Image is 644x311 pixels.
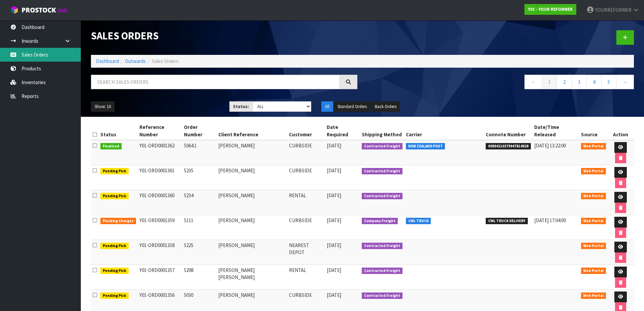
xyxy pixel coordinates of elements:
a: 1 [542,75,557,89]
a: Outwards [125,58,146,64]
td: NEAREST DEPOT [287,240,325,265]
td: [PERSON_NAME] [217,165,287,190]
span: Pending Pick [100,268,129,274]
a: 4 [586,75,602,89]
td: 5234 [182,190,216,215]
span: [DATE] [327,242,341,248]
span: Pending Pick [100,193,129,200]
span: 00894210379947814828 [486,143,531,150]
a: 5 [601,75,616,89]
td: Y01-ORD0001361 [138,165,183,190]
span: [DATE] [327,192,341,199]
span: ProStock [22,6,56,14]
span: Contracted Freight [362,292,402,299]
span: [DATE] [327,142,341,149]
td: CURBSIDE [287,215,325,240]
button: Back Orders [371,101,400,112]
td: CURBSIDE [287,165,325,190]
th: Carrier [404,122,484,140]
td: [PERSON_NAME] [217,215,287,240]
th: Customer [287,122,325,140]
a: 2 [557,75,572,89]
small: WMS [57,7,68,14]
span: [DATE] [327,167,341,174]
span: [DATE] 17:04:00 [534,217,566,223]
span: Web Portal [581,168,606,175]
th: Shipping Method [360,122,404,140]
span: Pending Charges [100,218,136,224]
th: Date Required [325,122,360,140]
span: Web Portal [581,218,606,224]
th: Source [579,122,608,140]
span: CWL TRUCK [406,218,431,224]
span: Web Portal [581,143,606,150]
img: cube-alt.png [10,6,19,14]
span: Contracted Freight [362,168,402,175]
th: Status [99,122,138,140]
td: CURBSIDE [287,140,325,165]
td: 5064.1 [182,140,216,165]
th: Reference Number [138,122,183,140]
td: Y01-ORD0001360 [138,190,183,215]
span: Finalised [100,143,122,150]
span: NEW ZEALAND POST [406,143,445,150]
span: [DATE] [327,292,341,298]
th: Action [608,122,634,140]
button: Show: 10 [91,101,115,112]
td: 5208 [182,265,216,290]
a: → [616,75,634,89]
span: Pending Pick [100,243,129,249]
span: [DATE] [327,267,341,273]
span: Web Portal [581,268,606,274]
span: Pending Pick [100,168,129,175]
th: Client Reference [217,122,287,140]
span: [DATE] [327,217,341,223]
td: [PERSON_NAME] [217,140,287,165]
td: [PERSON_NAME] [217,190,287,215]
span: Web Portal [581,292,606,299]
td: 5235 [182,165,216,190]
nav: Page navigation [367,75,634,91]
span: Web Portal [581,193,606,200]
input: Search sales orders [91,75,340,89]
span: Web Portal [581,243,606,249]
a: 3 [572,75,587,89]
button: All [321,101,333,112]
th: Order Number [182,122,216,140]
span: Sales Orders [152,58,179,64]
td: RENTAL [287,265,325,290]
a: Dashboard [96,58,119,64]
span: YOURREFORMER [595,7,632,13]
td: Y01-ORD0001362 [138,140,183,165]
td: RENTAL [287,190,325,215]
span: Contracted Freight [362,193,402,200]
h1: Sales Orders [91,30,357,42]
td: 5225 [182,240,216,265]
th: Date/Time Released [533,122,580,140]
td: Y01-ORD0001359 [138,215,183,240]
th: Connote Number [484,122,533,140]
span: [DATE] 13:22:00 [534,142,566,149]
span: Contracted Freight [362,243,402,249]
span: Contracted Freight [362,268,402,274]
td: [PERSON_NAME] [PERSON_NAME] [217,265,287,290]
a: ← [524,75,542,89]
button: Standard Orders [334,101,371,112]
strong: Y01 - YOUR REFORMER [528,6,573,12]
span: Company Freight [362,218,398,224]
span: CWL TRUCK DELIVERY [486,218,528,224]
span: Pending Pick [100,292,129,299]
td: 5111 [182,215,216,240]
td: Y01-ORD0001358 [138,240,183,265]
span: Contracted Freight [362,143,402,150]
strong: Status: [233,104,249,109]
td: [PERSON_NAME] [217,240,287,265]
td: Y01-ORD0001357 [138,265,183,290]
